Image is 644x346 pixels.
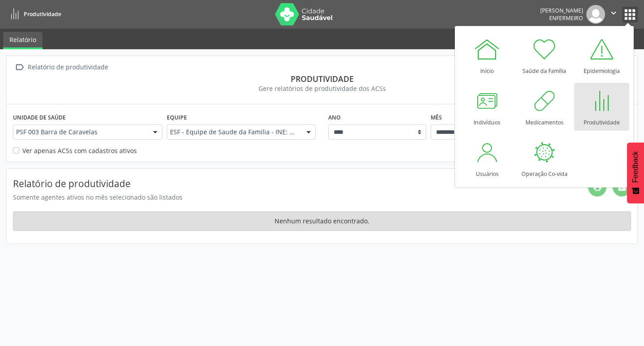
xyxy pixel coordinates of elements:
[13,192,588,202] div: Somente agentes ativos no mês selecionado são listados
[13,178,588,189] h4: Relatório de produtividade
[3,32,42,49] a: Relatório
[609,8,619,18] i: 
[549,14,583,22] span: Enfermeiro
[22,146,137,155] label: Ver apenas ACSs com cadastros ativos
[605,5,622,24] button: 
[328,111,341,124] label: Ano
[13,61,26,74] i: 
[26,61,110,74] div: Relatório de produtividade
[622,7,638,22] button: apps
[170,128,298,137] span: ESF - Equipe de Saude da Familia - INE: 0000186473
[517,83,572,131] a: Medicamentos
[13,211,631,231] div: Nenhum resultado encontrado.
[431,111,442,124] label: Mês
[574,83,629,131] a: Produtividade
[574,31,629,79] a: Epidemiologia
[517,134,572,182] a: Operação Co-vida
[460,134,515,182] a: Usuários
[13,74,631,84] div: Produtividade
[13,111,66,124] label: Unidade de saúde
[631,151,640,183] span: Feedback
[517,31,572,79] a: Saúde da Família
[13,84,631,93] div: Gere relatórios de produtividade dos ACSs
[16,128,144,137] span: PSF 003 Barra de Caravelas
[460,31,515,79] a: Início
[460,83,515,131] a: Indivíduos
[540,7,583,14] div: [PERSON_NAME]
[627,142,644,203] button: Feedback - Mostrar pesquisa
[6,7,61,21] a: Produtividade
[167,111,187,124] label: Equipe
[13,61,110,74] a:  Relatório de produtividade
[586,5,605,24] img: img
[24,10,61,18] span: Produtividade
